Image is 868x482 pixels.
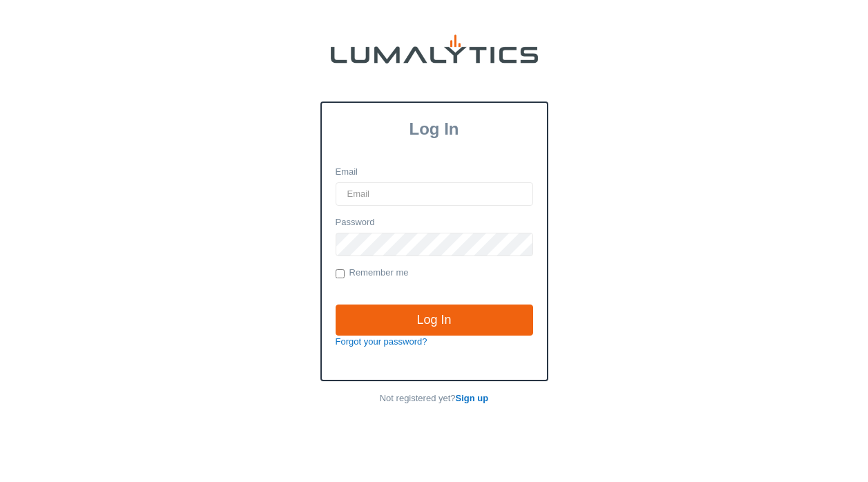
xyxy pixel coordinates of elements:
img: lumalytics-black-e9b537c871f77d9ce8d3a6940f85695cd68c596e3f819dc492052d1098752254.png [331,35,538,64]
input: Email [336,182,533,206]
label: Email [336,166,358,179]
p: Not registered yet? [320,392,548,405]
input: Log In [336,305,533,336]
label: Remember me [336,267,409,280]
a: Sign up [456,393,489,403]
a: Forgot your password? [336,336,427,347]
h3: Log In [322,119,547,139]
input: Remember me [336,269,345,278]
label: Password [336,216,375,229]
